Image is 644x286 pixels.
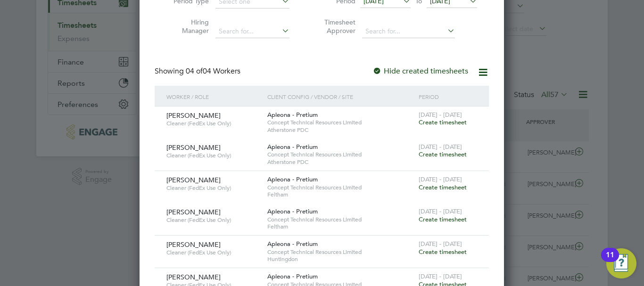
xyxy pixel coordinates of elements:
[166,208,221,216] span: [PERSON_NAME]
[267,126,414,134] span: Atherstone PDC
[166,216,260,224] span: Cleaner (FedEx Use Only)
[186,66,203,76] span: 04 of
[419,175,462,183] span: [DATE] - [DATE]
[166,111,221,120] span: [PERSON_NAME]
[166,18,209,35] label: Hiring Manager
[267,216,414,223] span: Concept Technical Resources Limited
[606,255,614,267] div: 11
[267,272,318,280] span: Apleona - Pretium
[267,255,414,263] span: Huntingdon
[313,18,355,35] label: Timesheet Approver
[267,175,318,183] span: Apleona - Pretium
[419,111,462,119] span: [DATE] - [DATE]
[267,191,414,198] span: Feltham
[186,66,240,76] span: 04 Workers
[166,273,221,281] span: [PERSON_NAME]
[267,158,414,166] span: Atherstone PDC
[164,86,265,107] div: Worker / Role
[166,152,260,159] span: Cleaner (FedEx Use Only)
[267,240,318,248] span: Apleona - Pretium
[419,143,462,151] span: [DATE] - [DATE]
[267,143,318,151] span: Apleona - Pretium
[166,240,221,249] span: [PERSON_NAME]
[416,86,479,107] div: Period
[265,86,416,107] div: Client Config / Vendor / Site
[166,184,260,192] span: Cleaner (FedEx Use Only)
[419,183,467,191] span: Create timesheet
[267,248,414,256] span: Concept Technical Resources Limited
[372,66,468,76] label: Hide created timesheets
[362,25,455,38] input: Search for...
[419,207,462,215] span: [DATE] - [DATE]
[166,176,221,184] span: [PERSON_NAME]
[267,111,318,119] span: Apleona - Pretium
[155,66,242,76] div: Showing
[267,184,414,191] span: Concept Technical Resources Limited
[215,25,289,38] input: Search for...
[267,151,414,158] span: Concept Technical Resources Limited
[419,118,467,126] span: Create timesheet
[267,119,414,126] span: Concept Technical Resources Limited
[419,240,462,248] span: [DATE] - [DATE]
[166,143,221,152] span: [PERSON_NAME]
[419,272,462,280] span: [DATE] - [DATE]
[419,248,467,256] span: Create timesheet
[267,207,318,215] span: Apleona - Pretium
[166,120,260,127] span: Cleaner (FedEx Use Only)
[419,150,467,158] span: Create timesheet
[267,223,414,230] span: Feltham
[166,249,260,256] span: Cleaner (FedEx Use Only)
[606,248,636,278] button: Open Resource Center, 11 new notifications
[419,215,467,223] span: Create timesheet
